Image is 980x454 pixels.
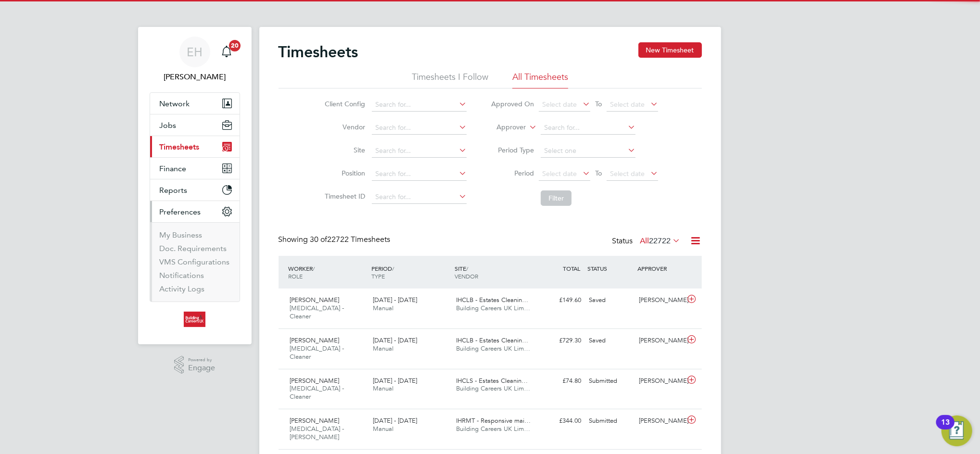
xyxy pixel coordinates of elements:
span: 30 of [310,235,328,244]
label: Position [322,169,365,177]
a: Go to home page [150,312,240,327]
span: TOTAL [563,265,581,272]
a: Activity Logs [160,284,205,293]
span: Select date [610,169,645,178]
div: Submitted [585,373,636,389]
span: [PERSON_NAME] [290,377,340,385]
span: Engage [188,364,215,372]
img: buildingcareersuk-logo-retina.png [184,312,205,327]
span: To [592,167,605,179]
div: STATUS [585,260,636,277]
input: Search for... [372,144,467,158]
span: Select date [610,100,645,109]
nav: Main navigation [138,27,252,344]
span: To [592,98,605,110]
span: / [392,265,394,272]
span: [PERSON_NAME] [290,416,340,425]
a: Notifications [160,271,204,280]
a: My Business [160,230,203,240]
div: [PERSON_NAME] [635,333,685,349]
div: [PERSON_NAME] [635,292,685,308]
a: VMS Configurations [160,257,230,266]
span: [PERSON_NAME] [290,296,340,304]
button: Network [150,93,240,114]
button: Filter [541,190,572,206]
span: 20 [229,40,241,51]
span: EH [187,46,203,58]
a: EH[PERSON_NAME] [150,37,240,83]
span: ROLE [289,272,303,280]
label: Approver [483,123,526,132]
input: Search for... [372,121,467,135]
span: Timesheets [160,142,200,151]
a: Doc. Requirements [160,244,227,253]
button: Jobs [150,114,240,136]
button: Finance [150,158,240,179]
input: Search for... [541,121,636,135]
span: IHCLS - Estates Cleanin… [456,377,528,385]
span: [PERSON_NAME] [290,336,340,344]
button: Timesheets [150,136,240,157]
li: All Timesheets [512,71,568,88]
span: Jobs [160,121,177,130]
span: / [313,265,315,272]
label: Period [491,169,534,177]
button: Preferences [150,201,240,222]
a: 20 [217,37,236,67]
label: Period Type [491,146,534,154]
span: [MEDICAL_DATA] - Cleaner [290,384,344,401]
span: [DATE] - [DATE] [373,336,417,344]
span: 22722 Timesheets [310,235,391,244]
span: TYPE [371,272,385,280]
h2: Timesheets [279,42,358,62]
span: / [466,265,468,272]
span: [DATE] - [DATE] [373,377,417,385]
span: [DATE] - [DATE] [373,416,417,425]
span: Manual [373,384,394,392]
div: Saved [585,333,636,349]
span: Building Careers UK Lim… [456,344,530,353]
div: Preferences [150,222,240,302]
button: New Timesheet [638,42,702,58]
span: [MEDICAL_DATA] - Cleaner [290,344,344,361]
div: £729.30 [535,333,585,349]
span: Manual [373,344,394,353]
input: Search for... [372,167,467,181]
span: IHCLB - Estates Cleanin… [456,296,528,304]
span: Reports [160,186,188,195]
span: VENDOR [455,272,478,280]
span: Select date [542,169,577,178]
div: [PERSON_NAME] [635,413,685,429]
div: APPROVER [635,260,685,277]
span: Building Careers UK Lim… [456,425,530,433]
li: Timesheets I Follow [412,71,488,88]
div: Submitted [585,413,636,429]
div: SITE [452,260,535,285]
span: Building Careers UK Lim… [456,304,530,312]
span: Select date [542,100,577,109]
span: Preferences [160,207,201,216]
div: [PERSON_NAME] [635,373,685,389]
label: Site [322,146,365,154]
span: Powered by [188,356,215,364]
span: [MEDICAL_DATA] - [PERSON_NAME] [290,425,344,441]
div: Status [612,235,683,248]
div: £149.60 [535,292,585,308]
span: Emma Hughes [150,71,240,83]
div: Showing [279,235,393,245]
span: Finance [160,164,187,173]
span: Manual [373,425,394,433]
span: IHCLB - Estates Cleanin… [456,336,528,344]
input: Search for... [372,98,467,112]
div: Saved [585,292,636,308]
div: WORKER [286,260,369,285]
div: PERIOD [369,260,452,285]
span: 22722 [649,236,671,246]
input: Select one [541,144,636,158]
button: Open Resource Center, 13 new notifications [942,416,972,446]
span: Building Careers UK Lim… [456,384,530,392]
div: 13 [941,422,950,435]
label: Timesheet ID [322,192,365,201]
div: £344.00 [535,413,585,429]
span: Manual [373,304,394,312]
